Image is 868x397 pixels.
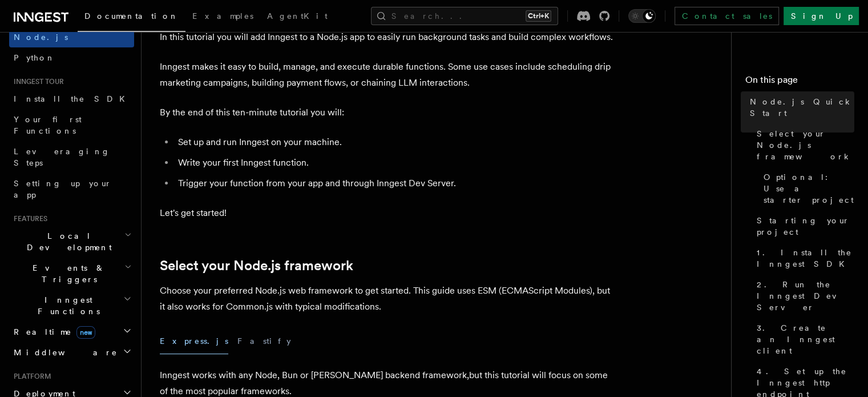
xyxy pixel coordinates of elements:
[160,258,353,274] a: Select your Node.js framework
[745,91,854,123] a: Node.js Quick Start
[784,7,859,25] a: Sign Up
[757,247,854,270] span: 1. Install the Inngest SDK
[267,11,328,21] span: AgentKit
[752,318,854,361] a: 3. Create an Inngest client
[9,290,134,322] button: Inngest Functions
[9,27,134,47] a: Node.js
[9,262,124,285] span: Events & Triggers
[752,123,854,167] a: Select your Node.js framework
[237,328,291,354] button: Fastify
[628,9,656,23] button: Toggle dark mode
[371,7,558,25] button: Search...Ctrl+K
[9,141,134,173] a: Leveraging Steps
[764,171,854,206] span: Optional: Use a starter project
[192,11,253,21] span: Examples
[84,11,179,21] span: Documentation
[9,77,64,86] span: Inngest tour
[9,372,51,381] span: Platform
[9,173,134,205] a: Setting up your app
[759,167,854,210] a: Optional: Use a starter project
[14,115,82,135] span: Your first Functions
[526,10,551,22] kbd: Ctrl+K
[745,73,854,91] h4: On this page
[175,134,616,150] li: Set up and run Inngest on your machine.
[260,3,334,31] a: AgentKit
[757,322,854,356] span: 3. Create an Inngest client
[160,29,616,45] p: In this tutorial you will add Inngest to a Node.js app to easily run background tasks and build c...
[160,328,228,354] button: Express.js
[9,214,47,223] span: Features
[9,342,134,363] button: Middleware
[160,105,616,121] p: By the end of this ten-minute tutorial you will:
[9,109,134,141] a: Your first Functions
[9,326,95,338] span: Realtime
[9,47,134,68] a: Python
[78,3,185,32] a: Documentation
[757,215,854,238] span: Starting your project
[9,258,134,290] button: Events & Triggers
[14,33,68,42] span: Node.js
[160,283,616,315] p: Choose your preferred Node.js web framework to get started. This guide uses ESM (ECMAScript Modul...
[752,274,854,318] a: 2. Run the Inngest Dev Server
[14,179,112,199] span: Setting up your app
[9,89,134,109] a: Install the SDK
[9,322,134,342] button: Realtimenew
[9,294,123,317] span: Inngest Functions
[160,205,616,221] p: Let's get started!
[175,155,616,171] li: Write your first Inngest function.
[675,7,779,25] a: Contact sales
[9,226,134,258] button: Local Development
[76,326,95,339] span: new
[185,3,260,31] a: Examples
[9,230,124,253] span: Local Development
[757,128,854,162] span: Select your Node.js framework
[752,210,854,242] a: Starting your project
[757,279,854,313] span: 2. Run the Inngest Dev Server
[14,53,55,62] span: Python
[752,242,854,274] a: 1. Install the Inngest SDK
[14,147,110,167] span: Leveraging Steps
[9,347,118,358] span: Middleware
[750,96,854,119] span: Node.js Quick Start
[175,175,616,191] li: Trigger your function from your app and through Inngest Dev Server.
[14,94,132,103] span: Install the SDK
[160,59,616,91] p: Inngest makes it easy to build, manage, and execute durable functions. Some use cases include sch...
